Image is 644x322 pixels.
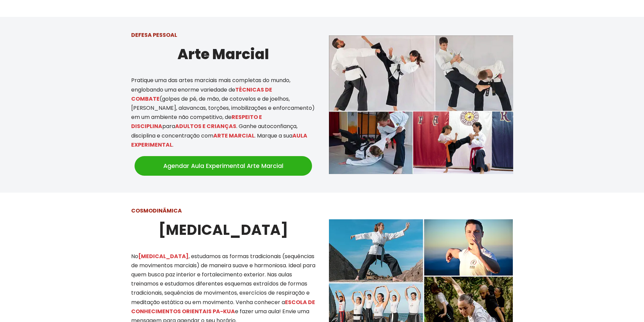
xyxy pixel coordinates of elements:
mark: [MEDICAL_DATA] [138,252,189,260]
p: Pratique uma das artes marciais mais completas do mundo, englobando uma enorme variedade de (golp... [131,76,315,149]
mark: TÉCNICAS DE COMBATE [131,86,272,103]
h2: Arte Marcial [131,43,315,66]
mark: ADULTOS E CRIANÇAS [175,122,236,130]
a: Agendar Aula Experimental Arte Marcial [135,156,312,176]
strong: [MEDICAL_DATA] [159,220,288,240]
mark: AULA EXPERIMENTAL [131,132,307,149]
strong: DEFESA PESSOAL [131,31,177,39]
mark: ARTE MARCIAL [213,132,255,140]
strong: COSMODINÃMICA [131,207,182,215]
mark: ESCOLA DE CONHECIMENTOS ORIENTAIS PA-KUA [131,298,315,315]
